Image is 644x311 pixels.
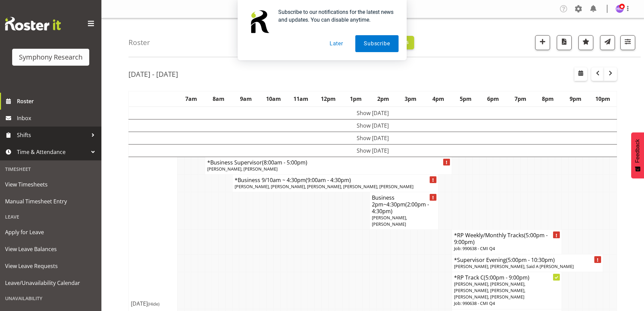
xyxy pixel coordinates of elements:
h4: *RP Track C [454,274,559,281]
a: View Leave Requests [2,258,100,274]
a: Manual Timesheet Entry [2,193,100,210]
th: 2pm [369,91,397,107]
img: notification icon [246,8,273,35]
h4: *Business 9/10am ~ 4:30pm [235,177,436,183]
h2: [DATE] - [DATE] [128,70,178,79]
th: 10am [260,91,287,107]
span: (9:00am - 4:30pm) [306,176,351,184]
span: Shifts [17,130,88,140]
span: Inbox [17,113,98,123]
h4: *Business Supervisor [207,159,450,166]
span: Time & Attendance [17,147,88,157]
a: Apply for Leave [2,224,100,241]
span: Manual Timesheet Entry [5,196,96,206]
div: Timesheet [2,162,100,176]
span: [PERSON_NAME], [PERSON_NAME], [PERSON_NAME], [PERSON_NAME], [PERSON_NAME] [235,183,413,190]
th: 7am [177,91,205,107]
a: View Leave Balances [2,241,100,258]
h4: Business 2pm~4:30pm [372,194,436,215]
span: Roster [17,96,98,106]
span: (5:00pm - 10:30pm) [506,256,555,264]
th: 4pm [425,91,452,107]
button: Later [321,35,352,52]
td: Show [DATE] [129,144,617,157]
h4: *Supervisor Evening [454,257,601,263]
td: Show [DATE] [129,107,617,119]
span: (Hide) [148,301,160,307]
th: 3pm [397,91,424,107]
span: [PERSON_NAME], [PERSON_NAME], [PERSON_NAME], [PERSON_NAME], [PERSON_NAME], [PERSON_NAME] [454,281,525,300]
th: 5pm [452,91,479,107]
a: Leave/Unavailability Calendar [2,274,100,291]
span: [PERSON_NAME], [PERSON_NAME], Said A [PERSON_NAME] [454,263,574,269]
button: Feedback - Show survey [631,132,644,178]
h4: *RP Weekly/Monthly Tracks [454,232,559,245]
a: View Timesheets [2,176,100,193]
th: 8am [205,91,232,107]
th: 7pm [507,91,534,107]
p: Job: 990638 - CMI Q4 [454,245,559,252]
button: Select a specific date within the roster. [574,67,587,81]
td: Show [DATE] [129,119,617,132]
span: Apply for Leave [5,227,96,237]
th: 1pm [342,91,369,107]
span: View Timesheets [5,179,96,190]
div: Subscribe to our notifications for the latest news and updates. You can disable anytime. [273,8,399,24]
td: Show [DATE] [129,132,617,144]
th: 12pm [315,91,342,107]
th: 11am [287,91,315,107]
div: Leave [2,210,100,224]
th: 6pm [479,91,507,107]
div: Unavailability [2,291,100,305]
th: 8pm [534,91,562,107]
th: 9am [232,91,260,107]
span: (5:00pm - 9:00pm) [484,274,529,281]
span: View Leave Requests [5,261,96,271]
button: Subscribe [355,35,398,52]
span: [PERSON_NAME], [PERSON_NAME] [372,215,407,227]
th: 9pm [562,91,589,107]
span: Leave/Unavailability Calendar [5,278,96,288]
span: (5:00pm - 9:00pm) [454,231,548,246]
span: [PERSON_NAME], [PERSON_NAME] [207,166,278,172]
span: View Leave Balances [5,244,96,254]
span: (8:00am - 5:00pm) [262,159,307,166]
span: (2:00pm - 4:30pm) [372,201,429,215]
span: Feedback [635,139,641,163]
p: Job: 990638 - CMI Q4 [454,300,559,307]
th: 10pm [589,91,617,107]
